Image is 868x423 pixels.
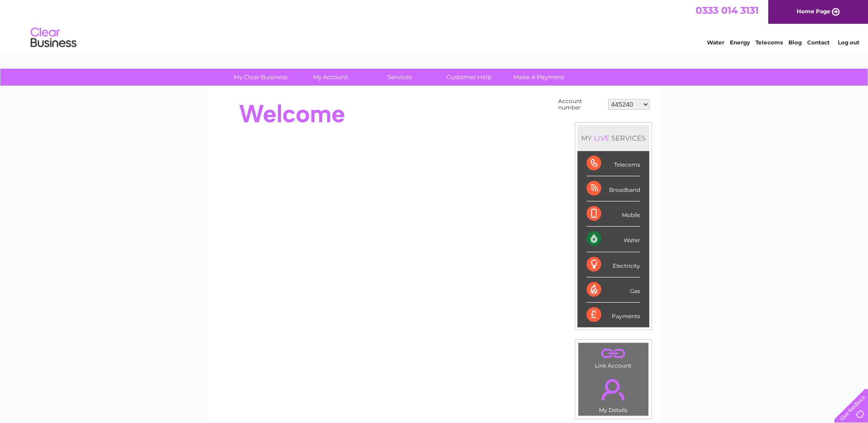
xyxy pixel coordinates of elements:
[218,5,651,44] div: Clear Business is a trading name of Verastar Limited (registered in [GEOGRAPHIC_DATA] No. 3667643...
[581,374,646,406] a: .
[578,371,649,416] td: My Details
[292,69,368,86] a: My Account
[578,342,649,371] td: Link Account
[223,69,298,86] a: My Clear Business
[587,201,640,227] div: Mobile
[755,39,783,46] a: Telecoms
[695,5,759,16] a: 0333 014 3131
[577,125,649,151] div: MY SERVICES
[556,96,606,113] td: Account number
[362,69,437,86] a: Services
[838,39,859,46] a: Log out
[501,69,577,86] a: Make A Payment
[581,345,646,361] a: .
[587,303,640,327] div: Payments
[587,227,640,252] div: Water
[807,39,830,46] a: Contact
[587,252,640,277] div: Electricity
[587,277,640,303] div: Gas
[431,69,507,86] a: Customer Help
[30,24,77,52] img: logo.png
[707,39,724,46] a: Water
[592,134,611,142] div: LIVE
[587,151,640,176] div: Telecoms
[730,39,750,46] a: Energy
[587,176,640,201] div: Broadband
[788,39,802,46] a: Blog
